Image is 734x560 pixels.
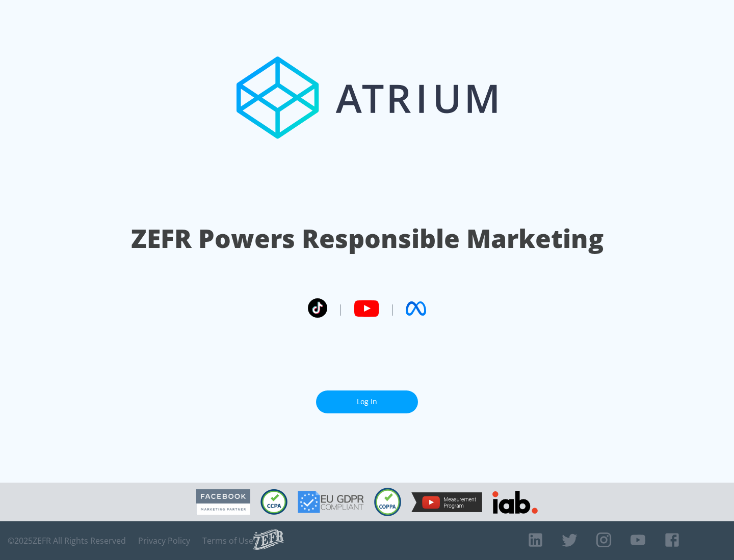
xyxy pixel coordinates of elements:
span: © 2025 ZEFR All Rights Reserved [8,536,126,546]
span: | [389,301,396,316]
img: COPPA Compliant [374,488,401,516]
span: | [337,301,344,316]
img: Facebook Marketing Partner [196,489,250,515]
h1: ZEFR Powers Responsible Marketing [131,221,604,256]
img: YouTube Measurement Program [411,492,482,512]
a: Privacy Policy [138,536,190,546]
a: Terms of Use [202,536,253,546]
img: GDPR Compliant [298,491,364,513]
img: CCPA Compliant [260,489,287,515]
a: Log In [316,390,418,413]
img: IAB [492,491,538,514]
